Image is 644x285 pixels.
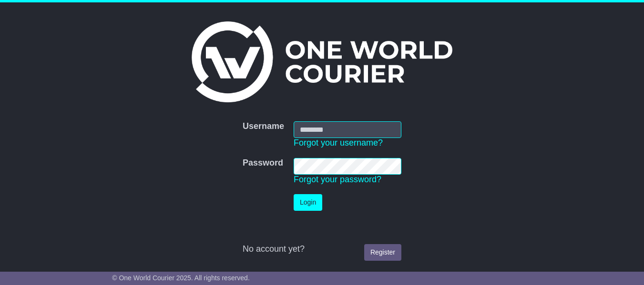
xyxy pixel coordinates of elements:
button: Login [294,194,322,211]
div: No account yet? [243,244,401,255]
img: One World [192,21,452,102]
span: © One World Courier 2025. All rights reserved. [112,274,250,282]
a: Forgot your password? [294,175,381,184]
a: Register [364,244,401,261]
label: Password [243,158,283,168]
a: Forgot your username? [294,138,383,147]
label: Username [243,121,284,132]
